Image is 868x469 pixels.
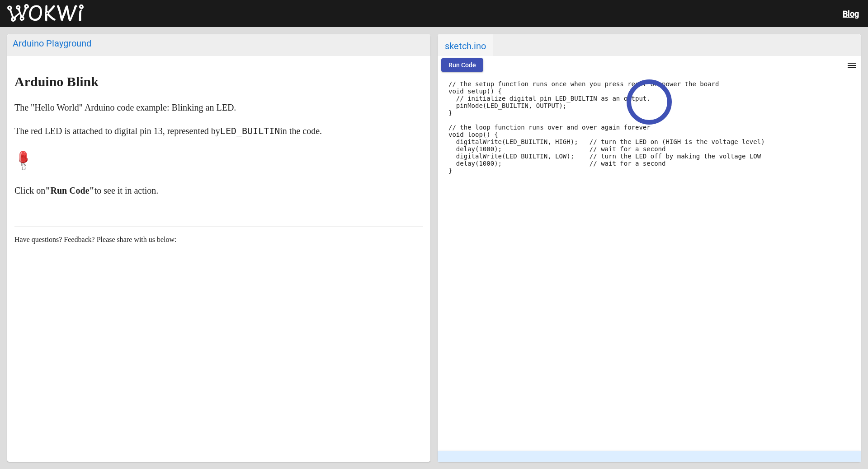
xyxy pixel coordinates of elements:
[13,38,425,49] div: Arduino Playground
[448,61,476,69] span: Run Code
[14,236,177,243] span: Have questions? Feedback? Please share with us below:
[45,186,94,195] strong: "Run Code"
[14,124,423,138] p: The red LED is attached to digital pin 13, represented by in the code.
[438,34,493,56] span: sketch.ino
[441,58,483,72] button: Run Code
[7,4,84,22] img: Wokwi
[448,80,765,174] code: // the setup function runs once when you press reset or power the board void setup() { // initial...
[843,9,859,19] a: Blog
[14,183,423,198] p: Click on to see it in action.
[846,60,857,71] mat-icon: menu
[220,125,280,136] code: LED_BUILTIN
[14,100,423,115] p: The "Hello World" Arduino code example: Blinking an LED.
[14,74,423,89] h1: Arduino Blink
